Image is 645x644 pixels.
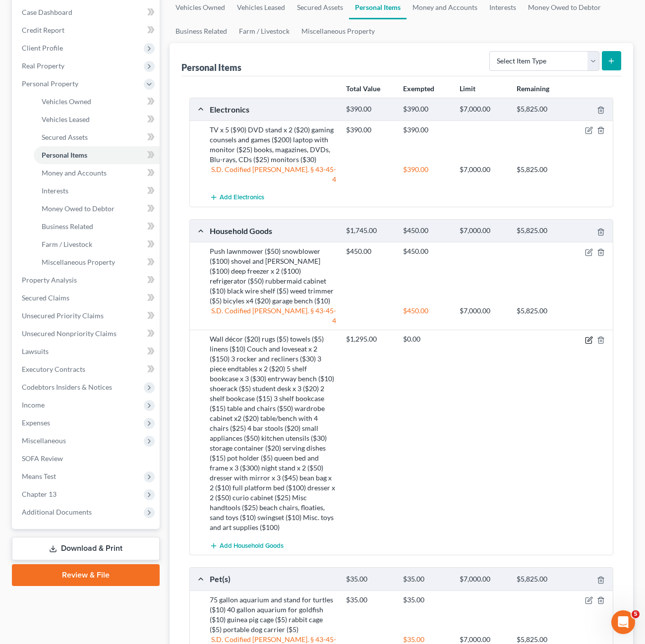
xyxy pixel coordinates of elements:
a: Farm / Livestock [233,19,295,43]
span: Add Electronics [220,194,264,202]
iframe: Intercom live chat [611,610,635,634]
div: $390.00 [398,105,455,114]
div: $5,825.00 [512,105,569,114]
div: $0.00 [398,334,455,344]
a: Vehicles Leased [34,111,160,128]
a: Download & Print [12,537,160,560]
div: 75 gallon aquarium and stand for turtles ($10) 40 gallon aquarium for goldfish ($10) guinea pig c... [205,595,341,635]
a: Business Related [34,218,160,235]
div: $450.00 [398,226,455,235]
div: $1,295.00 [341,334,398,344]
div: $7,000.00 [455,575,512,584]
span: Secured Assets [42,133,88,141]
span: Personal Items [42,151,87,159]
a: Unsecured Priority Claims [14,307,160,325]
button: Add Electronics [210,188,264,207]
div: $35.00 [341,575,398,584]
span: Interests [42,186,68,195]
div: $7,000.00 [455,306,512,316]
div: $1,745.00 [341,226,398,235]
div: Household Goods [205,226,341,236]
span: Add Household Goods [220,542,284,550]
a: Interests [34,182,160,200]
a: Money and Accounts [34,164,160,182]
div: $390.00 [341,105,398,114]
a: Credit Report [14,21,160,39]
div: $390.00 [398,125,455,135]
span: Codebtors Insiders & Notices [22,383,112,391]
div: S.D. Codified [PERSON_NAME]. § 43-45-4 [205,306,341,326]
span: Vehicles Leased [42,115,90,123]
div: $5,825.00 [512,226,569,235]
strong: Exempted [403,84,434,93]
div: Personal Items [181,61,241,73]
a: Personal Items [34,146,160,164]
span: Money and Accounts [42,169,107,177]
span: 5 [632,610,640,618]
span: Personal Property [22,79,78,88]
span: Secured Claims [22,293,69,302]
div: $450.00 [398,306,455,316]
span: Farm / Livestock [42,240,92,248]
span: Money Owed to Debtor [42,204,115,213]
span: Unsecured Nonpriority Claims [22,329,117,338]
span: Credit Report [22,26,64,34]
a: Vehicles Owned [34,93,160,111]
span: SOFA Review [22,454,63,463]
strong: Total Value [346,84,380,93]
span: Expenses [22,418,50,427]
div: $450.00 [398,246,455,256]
span: Vehicles Owned [42,97,91,106]
div: $5,825.00 [512,306,569,316]
span: Property Analysis [22,276,77,284]
a: Secured Claims [14,289,160,307]
strong: Limit [460,84,475,93]
div: $390.00 [398,165,455,175]
a: Miscellaneous Property [295,19,381,43]
a: Miscellaneous Property [34,253,160,271]
a: Lawsuits [14,343,160,360]
span: Executory Contracts [22,365,85,373]
div: Wall décor ($20) rugs ($5) towels ($5) linens ($10) Couch and loveseat x 2 ($150) 3 rocker and re... [205,334,341,532]
a: Secured Assets [34,128,160,146]
a: Money Owed to Debtor [34,200,160,218]
a: Unsecured Nonpriority Claims [14,325,160,343]
div: $7,000.00 [455,165,512,175]
div: $390.00 [341,125,398,135]
span: Chapter 13 [22,490,57,498]
div: $35.00 [398,575,455,584]
span: Lawsuits [22,347,49,355]
a: Review & File [12,564,160,586]
div: $35.00 [341,595,398,605]
span: Client Profile [22,44,63,52]
div: $450.00 [341,246,398,256]
strong: Remaining [517,84,549,93]
a: SOFA Review [14,450,160,468]
span: Miscellaneous Property [42,258,115,266]
span: Case Dashboard [22,8,72,16]
div: Push lawnmower ($50) snowblower ($100) shovel and [PERSON_NAME] ($100) deep freezer x 2 ($100) re... [205,246,341,306]
div: TV x 5 ($90) DVD stand x 2 ($20) gaming counsels and games ($200) laptop with monitor ($25) books... [205,125,341,165]
span: Income [22,401,45,409]
a: Executory Contracts [14,360,160,378]
span: Real Property [22,61,64,70]
div: $7,000.00 [455,105,512,114]
span: Unsecured Priority Claims [22,311,104,320]
span: Miscellaneous [22,436,66,445]
span: Means Test [22,472,56,480]
div: $7,000.00 [455,226,512,235]
div: $35.00 [398,595,455,605]
span: Additional Documents [22,508,92,516]
div: Electronics [205,104,341,115]
div: $5,825.00 [512,165,569,175]
a: Case Dashboard [14,3,160,21]
div: S.D. Codified [PERSON_NAME]. § 43-45-4 [205,165,341,184]
button: Add Household Goods [210,536,284,555]
div: Pet(s) [205,574,341,584]
div: $5,825.00 [512,575,569,584]
a: Property Analysis [14,271,160,289]
a: Business Related [170,19,233,43]
a: Farm / Livestock [34,235,160,253]
span: Business Related [42,222,93,231]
